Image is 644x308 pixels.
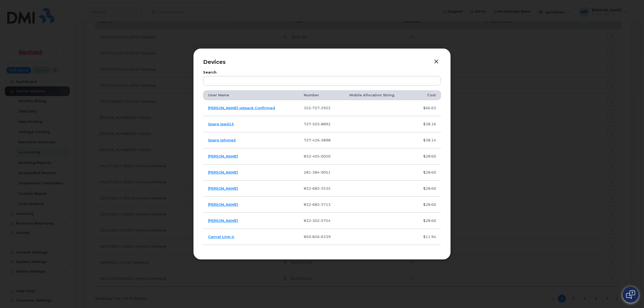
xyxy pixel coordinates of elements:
[311,106,320,110] span: 727
[413,116,441,132] td: $38.16
[203,90,299,100] th: User Name
[304,154,331,158] span: 832
[304,106,331,110] span: 352
[413,90,441,100] th: Cost
[304,218,331,223] span: 832
[304,138,331,142] span: 727
[311,154,320,158] span: 405
[413,197,441,213] td: $28.60
[413,181,441,197] td: $28.60
[208,122,234,126] a: Spare Ipad13
[413,213,441,229] td: $28.60
[311,170,320,174] span: 384
[320,234,331,239] span: 6339
[311,138,320,142] span: 426
[208,186,238,190] a: [PERSON_NAME]
[413,164,441,181] td: $28.60
[304,234,331,239] span: 850
[320,186,331,190] span: 3535
[304,202,331,207] span: 832
[304,170,331,174] span: 281
[208,202,238,207] a: [PERSON_NAME]
[208,138,236,142] a: Spare Iphone5
[320,138,331,142] span: 3898
[320,106,331,110] span: 2922
[320,154,331,158] span: 0050
[208,234,235,239] a: Cancel Line-jr
[208,154,238,158] a: [PERSON_NAME]
[208,106,275,110] a: [PERSON_NAME]-jetpack Confirmed
[299,90,345,100] th: Number
[203,58,441,66] p: Devices
[208,218,238,223] a: [PERSON_NAME]
[413,132,441,148] td: $38.14
[320,170,331,174] span: 9051
[311,218,320,223] span: 302
[311,186,320,190] span: 683
[345,90,413,100] th: Mobile Allocation String
[208,170,238,174] a: [PERSON_NAME]
[311,122,320,126] span: 503
[320,122,331,126] span: 8892
[304,122,331,126] span: 727
[311,202,320,207] span: 683
[320,202,331,207] span: 3713
[304,186,331,190] span: 832
[320,218,331,223] span: 5754
[626,290,635,299] img: Open chat
[203,71,441,74] label: Search
[413,148,441,164] td: $28.60
[311,234,320,239] span: 826
[413,229,441,245] td: $11.94
[413,100,441,116] td: $66.63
